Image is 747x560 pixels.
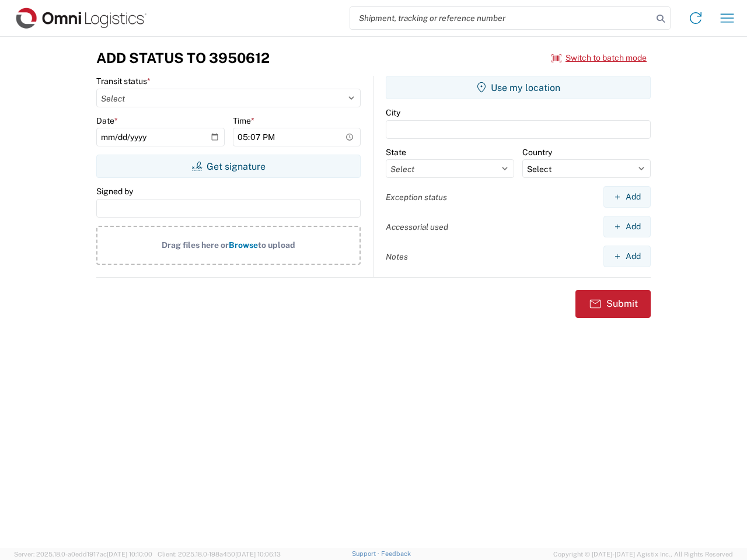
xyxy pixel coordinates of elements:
[96,50,270,66] h3: Add Status to 3950612
[603,216,651,237] button: Add
[96,76,151,86] label: Transit status
[386,147,406,157] label: State
[386,107,400,118] label: City
[158,551,281,558] span: Client: 2025.18.0-198a450
[350,7,652,29] input: Shipment, tracking or reference number
[96,186,133,197] label: Signed by
[14,551,152,558] span: Server: 2025.18.0-a0edd1917ac
[603,186,651,208] button: Add
[386,222,448,232] label: Accessorial used
[381,550,411,557] a: Feedback
[107,551,152,558] span: [DATE] 10:10:00
[551,48,647,68] button: Switch to batch mode
[603,246,651,267] button: Add
[386,192,447,202] label: Exception status
[386,251,408,262] label: Notes
[96,155,361,178] button: Get signature
[522,147,552,157] label: Country
[235,551,281,558] span: [DATE] 10:06:13
[553,549,733,559] span: Copyright © [DATE]-[DATE] Agistix Inc., All Rights Reserved
[233,116,254,126] label: Time
[96,116,118,126] label: Date
[386,76,651,99] button: Use my location
[352,550,381,557] a: Support
[229,240,258,250] span: Browse
[258,240,295,250] span: to upload
[575,290,651,318] button: Submit
[162,240,229,250] span: Drag files here or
